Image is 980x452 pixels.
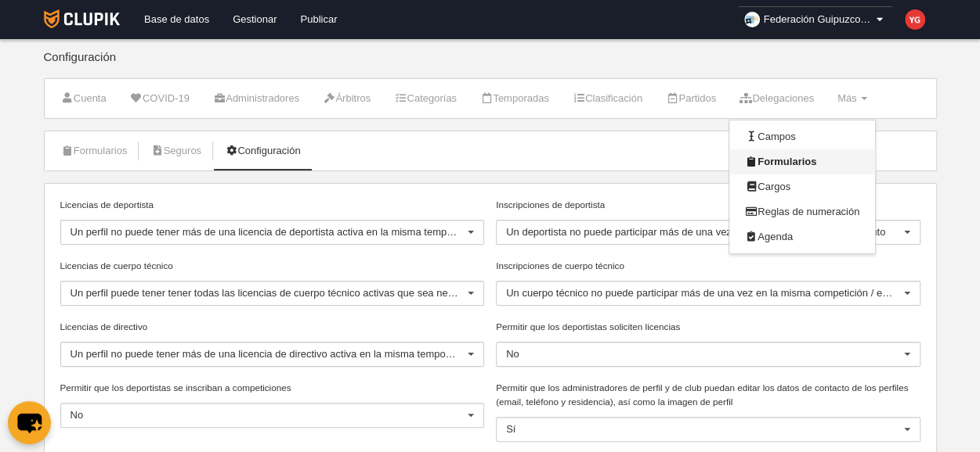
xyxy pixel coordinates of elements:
[472,87,558,110] a: Temporadas
[729,149,875,174] a: Formularios
[506,226,885,238] span: Un deportista no puede participar más de una vez en la misma competición / evento
[729,124,875,149] a: Campos
[60,320,485,334] label: Licencias de directivo
[71,287,481,299] span: Un perfil puede tener tener todas las licencias de cuerpo técnico activas que sea necesario
[657,87,725,110] a: Partidos
[506,423,515,435] span: Sí
[314,87,379,110] a: Árbitros
[52,87,115,110] a: Cuenta
[8,401,51,444] button: chat-button
[837,92,857,104] span: Más
[44,9,120,28] img: Clupik
[496,198,920,212] label: Inscripciones de deportista
[829,87,876,110] a: Más
[905,9,925,30] img: c2l6ZT0zMHgzMCZmcz05JnRleHQ9WUcmYmc9ZTUzOTM1.png
[71,409,84,421] span: No
[216,139,309,163] a: Configuración
[729,199,875,224] a: Reglas de numeración
[71,226,473,238] span: Un perfil no puede tener más de una licencia de deportista activa en la misma temporada
[729,174,875,199] a: Cargos
[142,139,210,163] a: Seguros
[71,348,466,360] span: Un perfil no puede tener más de una licencia de directivo activa en la misma temporada
[60,381,485,395] label: Permitir que los deportistas se inscriban a competiciones
[204,87,308,110] a: Administradores
[744,12,760,27] img: Oa9FKPTX8wTZ.30x30.jpg
[60,198,485,212] label: Licencias de deportista
[385,87,465,110] a: Categorías
[764,12,873,27] span: Federación Guipuzcoana de Voleibol
[506,348,519,360] span: No
[496,259,920,273] label: Inscripciones de cuerpo técnico
[121,87,198,110] a: COVID-19
[731,87,823,110] a: Delegaciones
[564,87,651,110] a: Clasificación
[496,381,920,409] label: Permitir que los administradores de perfil y de club puedan editar los datos de contacto de los p...
[52,139,136,163] a: Formularios
[738,6,893,33] a: Federación Guipuzcoana de Voleibol
[506,287,907,299] span: Un cuerpo técnico no puede participar más de una vez en la misma competición / evento
[60,259,485,273] label: Licencias de cuerpo técnico
[496,320,920,334] label: Permitir que los deportistas soliciten licencias
[44,51,937,78] div: Configuración
[729,224,875,249] a: Agenda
